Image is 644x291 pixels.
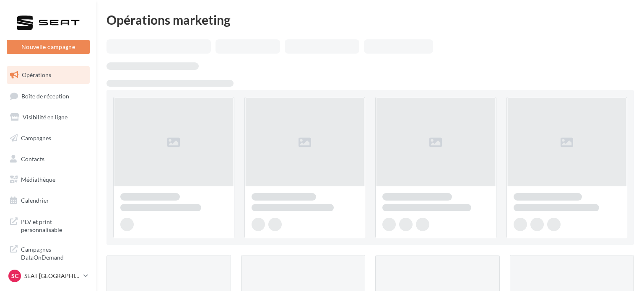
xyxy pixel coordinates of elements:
[5,108,91,126] a: Visibilité en ligne
[5,213,91,237] a: PLV et print personnalisable
[21,244,86,262] span: Campagnes DataOnDemand
[7,268,90,284] a: SC SEAT [GEOGRAPHIC_DATA]
[21,176,55,183] span: Médiathèque
[5,87,91,105] a: Boîte de réception
[5,66,91,84] a: Opérations
[106,13,634,26] div: Opérations marketing
[5,192,91,209] a: Calendrier
[7,40,90,54] button: Nouvelle campagne
[22,71,51,78] span: Opérations
[21,155,44,162] span: Contacts
[21,197,49,204] span: Calendrier
[5,240,91,265] a: Campagnes DataOnDemand
[5,171,91,188] a: Médiathèque
[5,129,91,147] a: Campagnes
[11,272,18,280] span: SC
[5,150,91,168] a: Contacts
[24,272,80,280] p: SEAT [GEOGRAPHIC_DATA]
[21,134,51,142] span: Campagnes
[21,216,86,234] span: PLV et print personnalisable
[21,92,69,99] span: Boîte de réception
[23,113,68,121] span: Visibilité en ligne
